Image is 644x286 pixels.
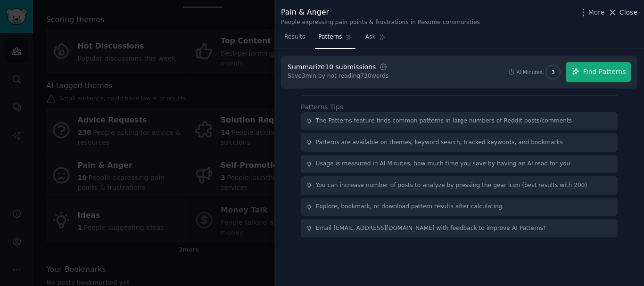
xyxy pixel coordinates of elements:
[316,181,587,190] div: You can increase number of posts to analyze by pressing the gear icon (best results with 200)
[301,103,343,111] label: Patterns Tips
[365,33,376,41] span: Ask
[608,8,637,17] button: Close
[281,18,480,27] div: People expressing pain points & frustrations in Resume communities
[583,67,626,77] span: Find Patterns
[288,62,376,72] div: Summarize 10 submissions
[316,139,563,147] div: Patterns are available on themes, keyword search, tracked keywords, and bookmarks
[516,69,544,75] div: AI Minutes:
[566,62,631,82] button: Find Patterns
[315,30,355,49] a: Patterns
[284,33,305,41] span: Results
[316,203,503,211] div: Explore, bookmark, or download pattern results after calculating
[619,8,637,17] span: Close
[552,69,555,75] span: 3
[588,8,605,17] span: More
[362,30,389,49] a: Ask
[281,7,480,18] div: Pain & Anger
[578,8,605,17] button: More
[316,117,572,125] div: The Patterns feature finds common patterns in large numbers of Reddit posts/comments
[281,30,308,49] a: Results
[288,72,389,81] div: Save 3 min by not reading 730 words
[316,224,546,233] div: Email [EMAIL_ADDRESS][DOMAIN_NAME] with feedback to improve AI Patterns!
[318,33,342,41] span: Patterns
[316,160,570,168] div: Usage is measured in AI Minutes, how much time you save by having an AI read for you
